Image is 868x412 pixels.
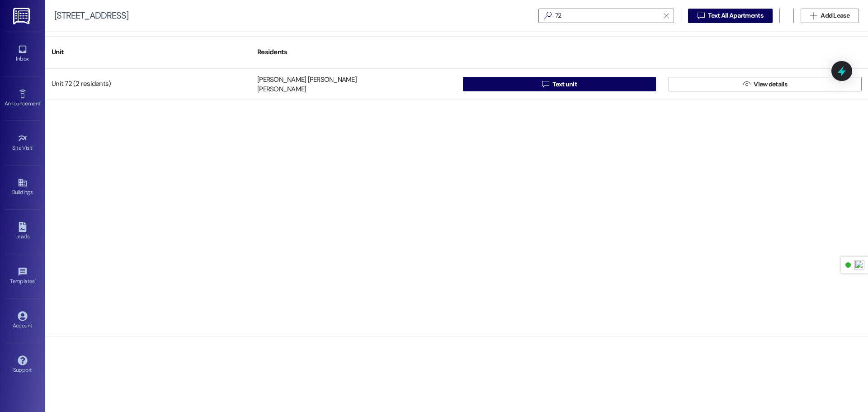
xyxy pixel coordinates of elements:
[5,308,41,333] a: Account
[810,12,817,19] i: 
[45,41,251,63] div: Unit
[541,11,555,20] i: 
[33,143,34,150] span: •
[35,277,36,283] span: •
[463,77,656,91] button: Text unit
[54,11,128,20] div: [STREET_ADDRESS]
[754,80,787,89] span: View details
[5,353,41,377] a: Support
[669,77,862,91] button: View details
[257,75,357,85] div: [PERSON_NAME] [PERSON_NAME]
[821,11,849,20] span: Add Lease
[542,81,549,88] i: 
[5,264,41,289] a: Templates •
[743,81,750,88] i: 
[801,9,859,23] button: Add Lease
[5,219,41,244] a: Leads
[45,75,251,93] div: Unit 72 (2 residents)
[552,80,577,89] span: Text unit
[257,85,306,95] div: [PERSON_NAME]
[659,9,674,23] button: Clear text
[708,11,763,20] span: Text All Apartments
[5,42,41,66] a: Inbox
[40,99,42,105] span: •
[555,9,659,22] input: Search by resident name or unit number
[664,12,669,19] i: 
[5,175,41,199] a: Buildings
[5,131,41,155] a: Site Visit •
[251,41,457,63] div: Residents
[698,12,704,19] i: 
[688,9,773,23] button: Text All Apartments
[13,8,32,24] img: ResiDesk Logo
